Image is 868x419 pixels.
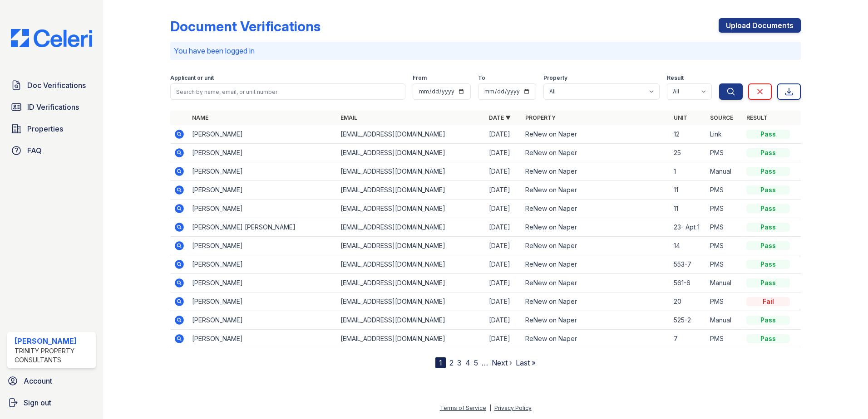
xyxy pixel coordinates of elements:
[670,200,706,218] td: 11
[746,167,790,176] div: Pass
[670,162,706,181] td: 1
[522,162,670,181] td: ReNew on Naper
[492,358,512,367] a: Next ›
[27,102,79,112] span: ID Verifications
[27,80,86,91] span: Doc Verifications
[706,330,743,348] td: PMS
[746,114,768,121] a: Result
[337,181,485,200] td: [EMAIL_ADDRESS][DOMAIN_NAME]
[670,181,706,200] td: 11
[337,237,485,255] td: [EMAIL_ADDRESS][DOMAIN_NAME]
[188,311,337,330] td: [PERSON_NAME]
[7,98,96,116] a: ID Verifications
[24,397,51,408] span: Sign out
[457,358,462,367] a: 3
[710,114,733,121] a: Source
[337,311,485,330] td: [EMAIL_ADDRESS][DOMAIN_NAME]
[485,255,522,274] td: [DATE]
[170,18,321,34] div: Document Verifications
[522,200,670,218] td: ReNew on Naper
[706,125,743,144] td: Link
[719,18,801,33] a: Upload Documents
[670,144,706,162] td: 25
[746,148,790,157] div: Pass
[449,358,454,367] a: 2
[706,255,743,274] td: PMS
[435,357,446,368] div: 1
[337,125,485,144] td: [EMAIL_ADDRESS][DOMAIN_NAME]
[522,218,670,237] td: ReNew on Naper
[15,346,92,365] div: Trinity Property Consultants
[474,358,478,367] a: 5
[522,311,670,330] td: ReNew on Naper
[485,144,522,162] td: [DATE]
[670,255,706,274] td: 553-7
[494,404,532,411] a: Privacy Policy
[188,237,337,255] td: [PERSON_NAME]
[485,292,522,311] td: [DATE]
[485,218,522,237] td: [DATE]
[7,141,96,160] a: FAQ
[522,125,670,144] td: ReNew on Naper
[522,237,670,255] td: ReNew on Naper
[337,330,485,348] td: [EMAIL_ADDRESS][DOMAIN_NAME]
[485,125,522,144] td: [DATE]
[522,144,670,162] td: ReNew on Naper
[674,114,687,121] a: Unit
[746,130,790,139] div: Pass
[522,274,670,292] td: ReNew on Naper
[525,114,556,121] a: Property
[522,181,670,200] td: ReNew on Naper
[706,144,743,162] td: PMS
[27,123,63,134] span: Properties
[170,83,405,100] input: Search by name, email, or unit number
[670,218,706,237] td: 23- Apt 1
[485,330,522,348] td: [DATE]
[706,311,743,330] td: Manual
[7,120,96,138] a: Properties
[337,200,485,218] td: [EMAIL_ADDRESS][DOMAIN_NAME]
[188,144,337,162] td: [PERSON_NAME]
[337,274,485,292] td: [EMAIL_ADDRESS][DOMAIN_NAME]
[4,394,99,412] a: Sign out
[746,241,790,250] div: Pass
[543,74,567,82] label: Property
[478,74,485,82] label: To
[188,255,337,274] td: [PERSON_NAME]
[485,181,522,200] td: [DATE]
[670,311,706,330] td: 525-2
[485,274,522,292] td: [DATE]
[188,330,337,348] td: [PERSON_NAME]
[746,223,790,232] div: Pass
[706,292,743,311] td: PMS
[337,255,485,274] td: [EMAIL_ADDRESS][DOMAIN_NAME]
[746,297,790,306] div: Fail
[670,274,706,292] td: 561-6
[192,114,208,121] a: Name
[489,114,511,121] a: Date ▼
[706,200,743,218] td: PMS
[15,336,92,346] div: [PERSON_NAME]
[746,316,790,325] div: Pass
[522,292,670,311] td: ReNew on Naper
[337,162,485,181] td: [EMAIL_ADDRESS][DOMAIN_NAME]
[489,404,491,411] div: |
[746,260,790,269] div: Pass
[440,404,486,411] a: Terms of Service
[7,76,96,94] a: Doc Verifications
[188,218,337,237] td: [PERSON_NAME] [PERSON_NAME]
[27,145,42,156] span: FAQ
[746,278,790,287] div: Pass
[670,330,706,348] td: 7
[337,144,485,162] td: [EMAIL_ADDRESS][DOMAIN_NAME]
[522,330,670,348] td: ReNew on Naper
[188,274,337,292] td: [PERSON_NAME]
[522,255,670,274] td: ReNew on Naper
[746,185,790,195] div: Pass
[188,181,337,200] td: [PERSON_NAME]
[24,375,52,386] span: Account
[337,292,485,311] td: [EMAIL_ADDRESS][DOMAIN_NAME]
[413,74,427,82] label: From
[337,218,485,237] td: [EMAIL_ADDRESS][DOMAIN_NAME]
[485,162,522,181] td: [DATE]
